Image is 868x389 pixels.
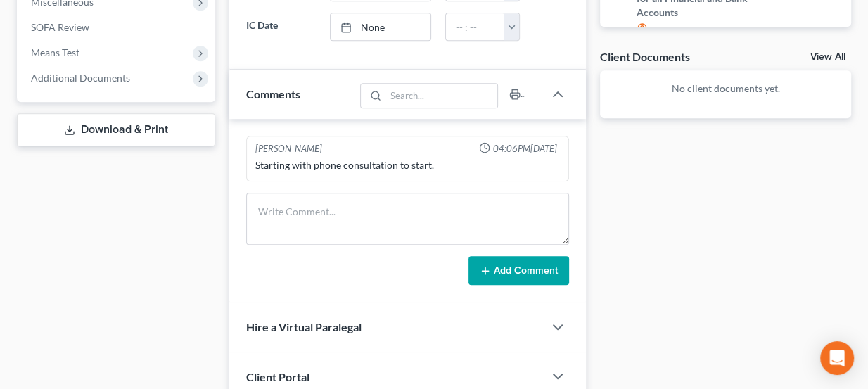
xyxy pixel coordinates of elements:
span: Client Portal [246,370,309,383]
div: Client Documents [600,49,690,64]
div: Open Intercom Messenger [820,341,854,375]
a: SOFA Review [20,15,215,40]
span: Means Test [31,46,79,58]
a: View All [810,52,845,62]
button: Add Comment [468,256,569,286]
input: Search... [386,84,498,108]
span: Additional Documents [31,72,130,84]
a: Download & Print [17,113,215,146]
span: Comments [246,87,300,101]
label: IC Date [239,13,324,41]
span: 04:06PM[DATE] [493,142,557,155]
input: -- : -- [446,13,505,40]
div: [PERSON_NAME] [255,142,322,155]
span: Hire a Virtual Paralegal [246,320,362,333]
span: SOFA Review [31,21,89,33]
p: No client documents yet. [611,82,840,96]
a: None [331,13,430,40]
div: Starting with phone consultation to start. [255,158,561,172]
